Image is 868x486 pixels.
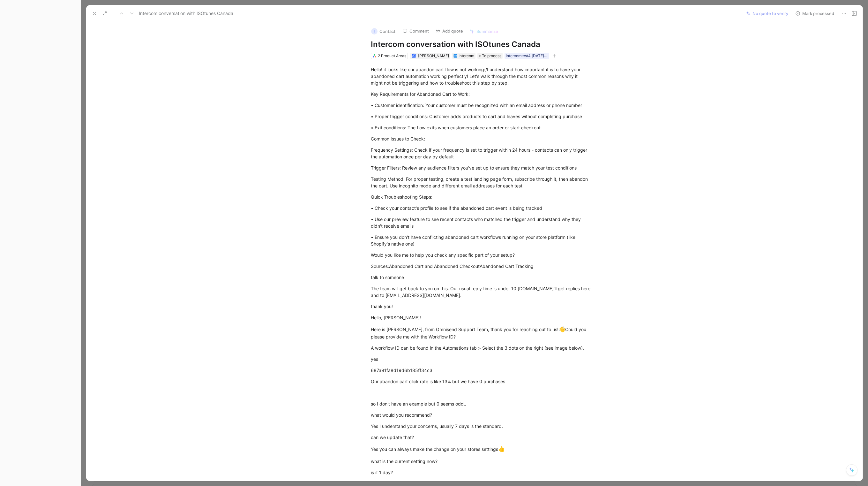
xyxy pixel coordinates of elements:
[459,53,474,59] div: Intercom
[371,263,592,270] div: Sources:Abandoned Cart and Abandoned CheckoutAbandoned Cart Tracking
[371,205,592,211] div: • Check your contact's profile to see if the abandoned cart event is being tracked
[371,39,592,49] h1: Intercom conversation with ISOtunes Canada
[371,113,592,120] div: • Proper trigger conditions: Customer adds products to cart and leaves without completing purchase
[371,303,592,310] div: thank you!
[371,252,592,258] div: Would you like me to help you check any specific part of your setup?
[371,423,592,429] div: Yes I understand your concerns, usually 7 days is the standard.
[371,314,592,321] div: Hello, [PERSON_NAME]!
[371,28,378,34] div: I
[371,194,592,200] div: Quick Troubleshooting Steps:
[371,367,592,374] div: 687a91fa8d19d6b185ff34c3
[378,53,406,59] div: 2 Product Areas
[558,326,565,332] span: 👋
[482,53,501,59] span: To process
[506,53,548,59] div: intercomtest4 [DATE] 16:15
[400,27,432,35] button: Comment
[371,91,592,97] div: Key Requirements for Abandoned Cart to Work:
[371,412,592,418] div: what would you recommend?
[371,345,592,351] div: A workflow ID can be found in the Automations tab > Select the 3 dots on the right (see image bel...
[371,400,592,407] div: so I don't have an example but 0 seems odd..
[744,9,791,18] button: No quote to verify
[371,356,592,362] div: yes
[371,469,592,476] div: is it 1 day?
[498,446,505,452] span: 👍
[792,9,837,18] button: Mark processed
[467,27,501,36] button: Summarize
[476,28,498,34] span: Summarize
[432,27,466,35] button: Add quote
[371,325,592,340] div: Here is [PERSON_NAME], from Omnisend Support Team, thank you for reaching out to us! Could you pl...
[139,10,233,17] span: Intercom conversation with ISOtunes Canada
[371,66,592,86] div: Hello! it looks like our abandon cart flow is not working:/I understand how important it is to ha...
[371,124,592,131] div: • Exit conditions: The flow exits when customers place an order or start checkout
[371,389,592,396] div: ​
[371,135,592,142] div: Common Issues to Check:
[371,164,592,171] div: Trigger Filters: Review any audience filters you've set up to ensure they match your test conditions
[371,216,592,229] div: • Use our preview feature to see recent contacts who matched the trigger and understand why they ...
[477,53,503,59] div: To process
[368,27,398,36] button: IContact
[371,445,592,453] div: Yes you can always make the change on your stores settings
[371,285,592,299] div: The team will get back to you on this. Our usual reply time is under 10 [DOMAIN_NAME]'ll get repl...
[371,458,592,465] div: what is the current setting now?
[371,434,592,441] div: can we update that?
[371,147,592,160] div: Frequency Settings: Check if your frequency is set to trigger within 24 hours - contacts can only...
[371,378,592,385] div: Our abandon cart click rate is like 13% but we have 0 purchases
[371,102,592,109] div: • Customer identification: Your customer must be recognized with an email address or phone number
[371,176,592,189] div: Testing Method: For proper testing, create a test landing page form, subscribe through it, then a...
[418,53,449,58] span: [PERSON_NAME]
[412,54,416,57] div: K
[371,274,592,281] div: talk to someone
[371,234,592,247] div: • Ensure you don't have conflicting abandoned cart workflows running on your store platform (like...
